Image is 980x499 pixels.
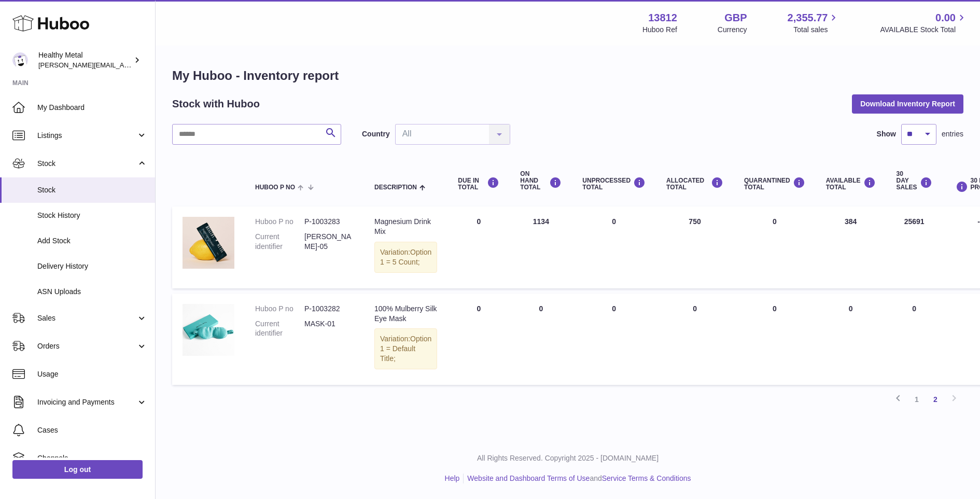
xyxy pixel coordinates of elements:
span: Sales [37,313,136,323]
span: 0 [773,217,777,226]
dt: Huboo P no [255,304,304,314]
span: Delivery History [37,261,147,271]
span: Stock [37,185,147,195]
td: 0 [816,294,886,385]
a: Website and Dashboard Terms of Use [467,474,590,482]
td: 0 [572,206,656,288]
div: 30 DAY SALES [897,171,932,191]
dd: MASK-01 [304,319,354,339]
span: My Dashboard [37,103,147,113]
div: Currency [718,25,747,35]
td: 25691 [886,206,943,288]
span: Channels [37,453,147,463]
h1: My Huboo - Inventory report [172,67,963,84]
td: 1134 [510,206,572,288]
strong: 13812 [648,11,677,25]
a: 1 [907,390,926,409]
span: Stock [37,159,136,169]
div: Magnesium Drink Mix [374,217,437,237]
span: 0.00 [935,11,956,25]
span: ASN Uploads [37,287,147,297]
dd: P-1003283 [304,217,354,227]
div: AVAILABLE Total [826,177,876,191]
div: 100% Mulberry Silk Eye Mask [374,304,437,324]
td: 0 [886,294,943,385]
dd: [PERSON_NAME]-05 [304,232,354,252]
span: Huboo P no [255,184,295,191]
a: Log out [12,460,143,479]
span: Total sales [793,25,839,35]
label: Show [877,129,896,139]
span: Stock History [37,211,147,220]
div: Huboo Ref [642,25,677,35]
div: UNPROCESSED Total [582,177,646,191]
span: Invoicing and Payments [37,397,136,407]
div: QUARANTINED Total [744,177,805,191]
p: All Rights Reserved. Copyright 2025 - [DOMAIN_NAME] [164,453,972,463]
a: 0.00 AVAILABLE Stock Total [880,11,968,35]
span: Orders [37,341,136,351]
img: product image [183,304,234,356]
span: Option 1 = 5 Count; [380,248,431,266]
span: [PERSON_NAME][EMAIL_ADDRESS][DOMAIN_NAME] [38,61,208,69]
td: 0 [510,294,572,385]
strong: GBP [724,11,747,25]
td: 0 [656,294,734,385]
span: Add Stock [37,236,147,246]
span: entries [942,129,963,139]
div: ALLOCATED Total [666,177,723,191]
span: Usage [37,369,147,379]
button: Download Inventory Report [852,94,963,113]
span: 2,355.77 [788,11,828,25]
a: 2 [926,390,945,409]
div: ON HAND Total [520,171,562,191]
div: Healthy Metal [38,50,132,70]
td: 0 [447,206,510,288]
h2: Stock with Huboo [172,97,260,111]
span: AVAILABLE Stock Total [880,25,968,35]
img: product image [183,217,234,269]
span: Listings [37,131,136,141]
a: Help [445,474,460,482]
dt: Current identifier [255,319,304,339]
span: Cases [37,425,147,435]
td: 384 [816,206,886,288]
span: Description [374,184,417,191]
li: and [464,474,691,483]
div: Variation: [374,328,437,369]
div: Variation: [374,242,437,273]
div: DUE IN TOTAL [458,177,499,191]
td: 0 [572,294,656,385]
dt: Huboo P no [255,217,304,227]
dd: P-1003282 [304,304,354,314]
dt: Current identifier [255,232,304,252]
label: Country [362,129,390,139]
a: 2,355.77 Total sales [788,11,840,35]
td: 0 [447,294,510,385]
a: Service Terms & Conditions [602,474,691,482]
td: 750 [656,206,734,288]
span: 0 [773,304,777,313]
span: Option 1 = Default Title; [380,335,431,363]
img: jose@healthy-metal.com [12,52,28,68]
